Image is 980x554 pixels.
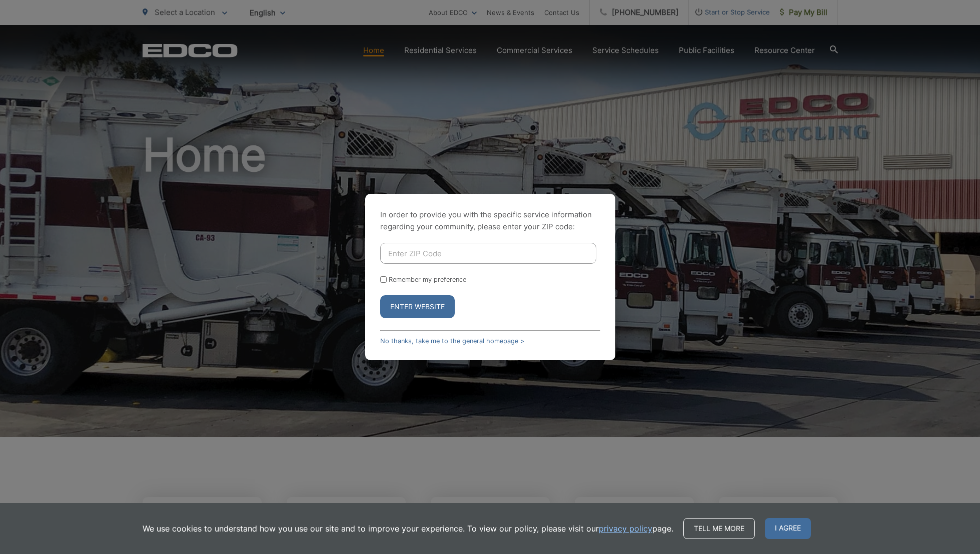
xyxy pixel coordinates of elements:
[599,523,652,535] a: privacy policy
[683,518,755,539] a: Tell me more
[389,276,466,283] label: Remember my preference
[765,518,811,539] span: I agree
[380,295,455,318] button: Enter Website
[380,209,600,233] p: In order to provide you with the specific service information regarding your community, please en...
[380,337,524,345] a: No thanks, take me to the general homepage >
[143,523,673,535] p: We use cookies to understand how you use our site and to improve your experience. To view our pol...
[380,243,596,264] input: Enter ZIP Code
